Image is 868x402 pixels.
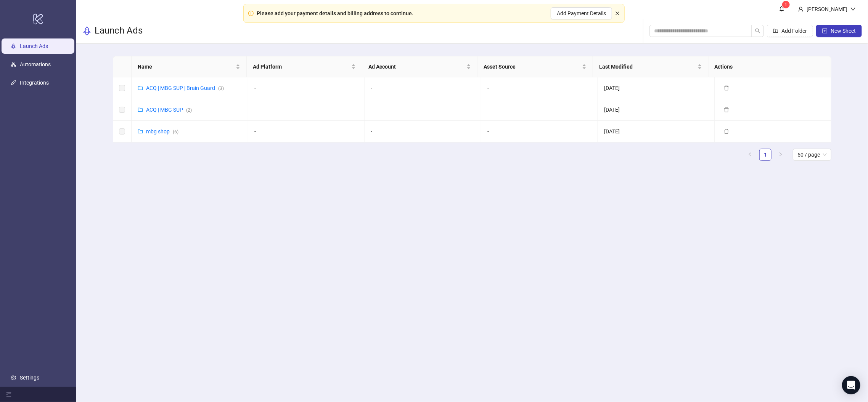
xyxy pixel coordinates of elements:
[481,99,598,121] td: -
[146,128,178,135] a: mbg shop(6)
[365,77,482,99] td: -
[724,107,729,112] span: delete
[248,121,365,143] td: -
[755,28,760,34] span: search
[709,56,824,77] th: Actions
[248,77,365,99] td: -
[760,149,771,160] a: 1
[20,43,48,50] a: Launch Ads
[804,5,850,13] div: [PERSON_NAME]
[138,62,235,71] span: Name
[615,11,620,16] span: close
[481,77,598,99] td: -
[146,107,192,113] a: ACQ | MBG SUP(2)
[477,56,593,77] th: Asset Source
[744,149,756,161] button: left
[248,11,254,16] span: exclamation-circle
[775,149,787,161] li: Next Page
[138,107,143,112] span: folder
[850,6,856,12] span: down
[132,56,247,77] th: Name
[248,99,365,121] td: -
[798,6,804,12] span: user
[599,62,696,71] span: Last Modified
[20,375,39,381] a: Settings
[138,129,143,134] span: folder
[484,62,580,71] span: Asset Source
[598,77,715,99] td: [DATE]
[20,62,51,68] a: Automations
[767,25,813,37] button: Add Folder
[816,25,862,37] button: New Sheet
[362,56,478,77] th: Ad Account
[551,7,612,19] button: Add Payment Details
[615,11,620,16] button: close
[368,62,465,71] span: Ad Account
[365,121,482,143] td: -
[744,149,756,161] li: Previous Page
[6,392,11,397] span: menu-fold
[557,10,606,16] span: Add Payment Details
[748,152,752,157] span: left
[598,99,715,121] td: [DATE]
[842,376,860,394] div: Open Intercom Messenger
[146,85,224,91] a: ACQ | MBG SUP | Brain Guard(3)
[785,2,788,7] span: 1
[186,107,192,113] span: ( 2 )
[20,80,49,86] a: Integrations
[782,1,790,8] sup: 1
[779,6,784,11] span: bell
[593,56,709,77] th: Last Modified
[598,121,715,143] td: [DATE]
[773,28,778,34] span: folder-add
[781,28,807,34] span: Add Folder
[82,26,92,35] span: rocket
[138,85,143,91] span: folder
[778,152,783,157] span: right
[173,129,178,135] span: ( 6 )
[365,99,482,121] td: -
[218,86,224,91] span: ( 3 )
[253,62,350,71] span: Ad Platform
[759,149,772,161] li: 1
[797,149,827,160] span: 50 / page
[775,149,787,161] button: right
[95,25,143,37] h3: Launch Ads
[257,9,413,18] div: Please add your payment details and billing address to continue.
[822,28,828,34] span: plus-square
[793,149,831,161] div: Page Size
[247,56,362,77] th: Ad Platform
[481,121,598,143] td: -
[724,129,729,134] span: delete
[831,28,856,34] span: New Sheet
[724,85,729,91] span: delete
